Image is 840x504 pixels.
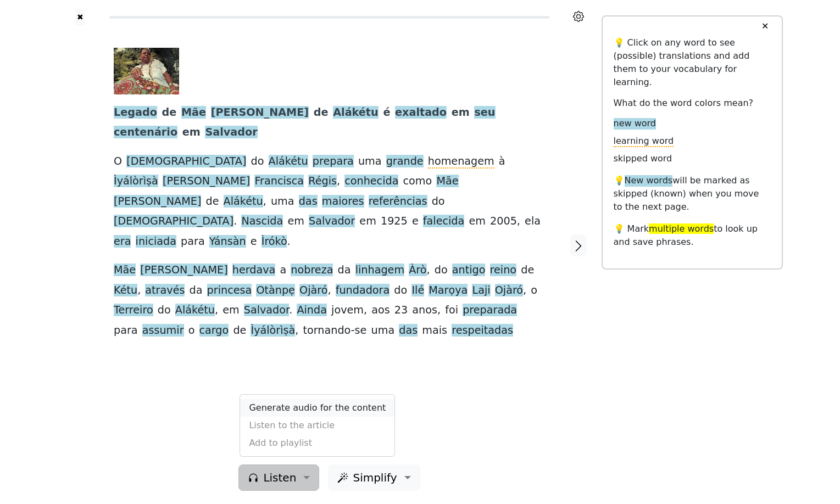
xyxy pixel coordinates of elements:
span: aos [371,304,390,317]
span: Mãe [181,106,206,120]
span: learning word [614,136,674,147]
span: falecida [423,215,464,228]
span: [PERSON_NAME] [163,175,250,188]
span: em [469,215,486,228]
button: ✕ [755,16,775,36]
span: multiple words [649,223,714,234]
span: da [338,264,351,277]
span: Otànpẹ [256,284,295,298]
span: em [222,304,240,317]
span: o [188,324,195,338]
span: Simplify [353,469,397,486]
span: Nascida [241,215,283,228]
span: linhagem [355,264,404,277]
div: Listen [240,394,395,457]
span: . [289,304,292,317]
span: [DEMOGRAPHIC_DATA] [126,155,246,169]
span: Ìrókò [262,235,287,249]
span: grande [386,155,424,169]
span: era [114,235,131,249]
span: preparada [463,304,517,317]
p: 💡 Click on any word to see (possible) translations and add them to your vocabulary for learning. [614,36,771,89]
span: iniciada [136,235,176,249]
span: new word [614,118,656,130]
span: do [435,264,448,277]
span: de [162,106,177,120]
span: em [287,215,304,228]
span: do [158,304,171,317]
span: Salvador [244,304,289,317]
span: Terreiro [114,304,153,317]
span: das [299,195,318,209]
span: uma [271,195,294,209]
span: assumir [142,324,184,338]
span: de [233,324,246,338]
span: Ìyálòrìṣà [114,175,158,188]
span: à [499,155,505,169]
span: 2005 [490,215,517,228]
span: e [412,215,419,228]
span: . [233,215,237,228]
h6: What do the word colors mean? [614,98,771,108]
span: de [314,106,329,120]
span: maiores [322,195,364,209]
span: Régis [308,175,337,188]
span: foi [445,304,458,317]
span: de [521,264,534,277]
span: , [523,284,526,298]
button: Simplify [328,464,420,491]
span: exaltado [395,106,447,120]
span: Mãe [436,175,458,188]
span: através [145,284,185,298]
span: Alákétu [224,195,263,209]
span: [PERSON_NAME] [211,106,309,120]
span: mais [422,324,447,338]
span: do [394,284,407,298]
span: Ilé [411,284,424,298]
span: Francisca [254,175,304,188]
span: jovem [331,304,364,317]
span: respeitadas [452,324,513,338]
span: é [383,106,390,120]
span: Alákétu [333,106,378,120]
span: skipped word [614,153,672,165]
span: das [399,324,418,338]
span: Ainda [297,304,327,317]
span: em [359,215,376,228]
span: , [517,215,520,228]
span: Salvador [205,126,257,139]
span: conhecida [344,175,398,188]
span: como [403,175,432,188]
span: Marọya [429,284,468,298]
span: , [137,284,141,298]
span: antigo [452,264,486,277]
span: [PERSON_NAME] [114,195,201,209]
span: a [280,264,286,277]
span: ela [525,215,541,228]
span: uma [358,155,382,169]
span: Legado [114,106,157,120]
a: Generate audio for the content [240,399,394,417]
span: [DEMOGRAPHIC_DATA] [114,215,233,228]
span: Laji [472,284,490,298]
span: uma [371,324,395,338]
span: , [437,304,441,317]
span: 23 [394,304,408,317]
span: da [190,284,203,298]
span: herdava [232,264,276,277]
span: Ojàró [299,284,327,298]
span: Mãe [114,264,136,277]
span: homenagem [428,155,494,169]
span: referências [369,195,427,209]
span: , [215,304,218,317]
span: Salvador [309,215,355,228]
p: 💡 Mark to look up and save phrases. [614,222,771,249]
span: Kétu [114,284,137,298]
span: , [427,264,430,277]
span: anos [412,304,437,317]
span: O [114,155,122,169]
span: princesa [207,284,252,298]
button: ✖ [75,9,85,26]
span: Àrò [409,264,426,277]
span: em [452,106,470,120]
